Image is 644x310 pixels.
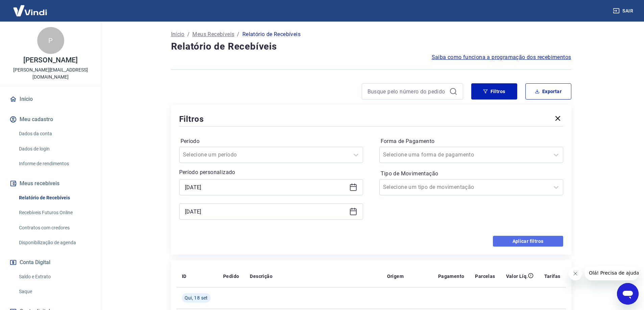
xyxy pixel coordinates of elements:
iframe: Fechar mensagem [569,267,582,280]
label: Forma de Pagamento [381,137,562,145]
p: Período personalizado [179,168,363,176]
p: Parcelas [475,273,495,280]
p: [PERSON_NAME] [23,57,77,64]
span: Qui, 18 set [185,294,208,301]
input: Busque pelo número do pedido [367,86,447,96]
p: Origem [387,273,404,280]
button: Aplicar filtros [493,236,563,247]
p: Descrição [250,273,272,280]
p: Pagamento [438,273,464,280]
a: Contratos com credores [16,221,93,235]
label: Tipo de Movimentação [381,170,562,178]
p: [PERSON_NAME][EMAIL_ADDRESS][DOMAIN_NAME] [5,66,96,81]
a: Dados da conta [16,127,93,141]
div: P [37,27,64,54]
a: Saque [16,285,93,299]
input: Data inicial [185,182,347,192]
iframe: Mensagem da empresa [585,265,639,280]
a: Meus Recebíveis [192,30,234,38]
p: Relatório de Recebíveis [242,30,301,38]
a: Saiba como funciona a programação dos recebimentos [432,53,571,61]
p: / [187,30,190,38]
p: / [237,30,239,38]
p: Valor Líq. [506,273,528,280]
a: Início [8,92,93,107]
img: Vindi [8,0,52,21]
button: Sair [612,5,636,17]
button: Meu cadastro [8,112,93,127]
span: Olá! Precisa de ajuda? [4,5,57,10]
a: Dados de login [16,142,93,156]
a: Saldo e Extrato [16,270,93,284]
h5: Filtros [179,114,204,124]
p: Pedido [223,273,239,280]
button: Meus recebíveis [8,176,93,191]
h4: Relatório de Recebíveis [171,40,571,53]
a: Disponibilização de agenda [16,236,93,250]
iframe: Botão para abrir a janela de mensagens [617,283,639,305]
button: Exportar [525,83,571,100]
a: Recebíveis Futuros Online [16,206,93,220]
p: ID [182,273,187,280]
a: Informe de rendimentos [16,157,93,171]
input: Data final [185,206,347,217]
a: Relatório de Recebíveis [16,191,93,205]
p: Tarifas [544,273,560,280]
label: Período [181,137,362,145]
button: Filtros [471,83,517,100]
button: Conta Digital [8,255,93,270]
a: Início [171,30,185,38]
